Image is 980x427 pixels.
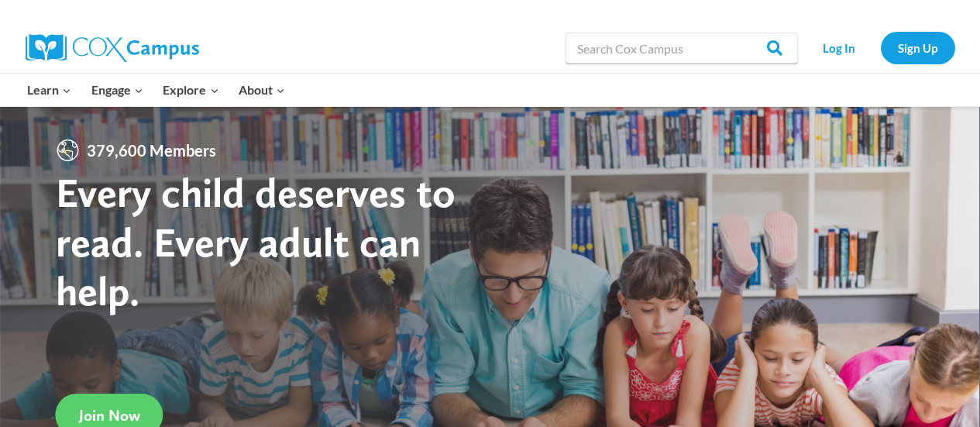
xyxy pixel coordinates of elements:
[806,32,955,64] nav: Secondary Navigation
[566,33,798,64] input: Search Cox Campus
[91,80,143,100] span: Engage
[806,32,873,64] a: Log In
[18,74,295,106] nav: Primary Navigation
[56,167,456,315] strong: Every child deserves to read. Every adult can help.
[27,80,71,100] span: Learn
[881,32,955,64] a: Sign Up
[239,80,285,100] span: About
[79,406,140,425] span: Join Now
[163,80,218,100] span: Explore
[26,34,199,62] img: Cox Campus
[81,138,222,163] span: 379,600 Members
